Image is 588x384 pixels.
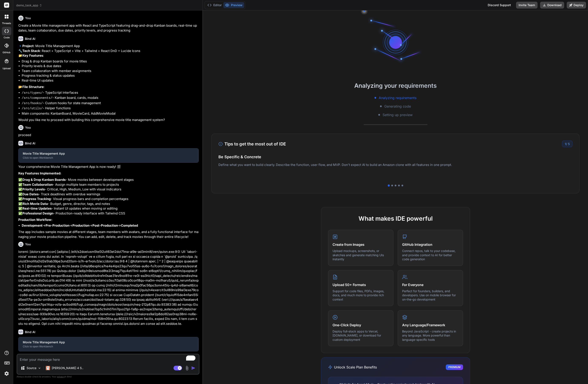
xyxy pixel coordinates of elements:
[565,142,566,146] span: 1
[22,106,199,111] li: - Helper functions
[22,78,199,83] li: Real-time UI updates
[402,249,459,261] p: Connect repos, talk to your codebase, and provide context to AI for better code generation
[328,214,463,223] h2: What makes IDE powerful
[22,90,199,96] li: - TypeScript interfaces
[22,101,199,106] li: - Custom hooks for state management
[379,95,416,100] span: Analyzing requirements
[92,223,118,227] strong: Post-Production
[17,354,199,362] textarea: To enrich screen reader interactions, please activate Accessibility in Grammarly extension settings
[121,223,138,227] strong: Completed
[333,249,389,261] p: Upload mockups, screenshots, or sketches and generate matching UIs instantly
[22,187,45,191] strong: Priority Levels
[23,156,194,160] div: Click to open Workbench
[22,178,66,182] strong: Drag & Drop Kanban Boards
[3,67,11,70] label: Upload
[4,36,10,39] label: code
[446,364,463,370] div: Premium
[22,44,34,48] strong: Project
[22,111,199,116] li: Main components: KanbanBoard, MovieCard, AddMovieModal
[22,102,43,105] code: /src/hooks/
[72,223,89,227] strong: Production
[402,242,459,247] h4: GitHub Integration
[18,44,199,58] p: 🔹 : Movie Title Management App 🔧 : React + TypeScript + Vite + Tailwind + React DnD + Lucide Icon...
[567,2,586,9] button: Deploy
[206,2,223,8] button: Editor
[22,96,52,100] code: /src/components/
[22,206,52,210] strong: Real-time Updates
[2,22,11,25] label: threads
[19,337,198,351] button: Movie Title Management AppClick to open Workbench
[333,282,389,287] h4: Upload 50+ Formats
[23,151,194,156] div: Movie Title Management App
[185,366,189,371] img: attachment
[22,202,48,206] strong: Rich Movie Data
[22,64,199,69] li: Priority levels & due dates
[22,183,53,187] strong: Team Collaboration
[18,218,52,222] strong: Production Workflow:
[540,2,564,9] button: Download
[402,282,459,287] h4: For Everyone
[22,53,43,58] strong: Key Features
[333,329,389,342] p: Deploy full-stack apps to Vercel, [DOMAIN_NAME], or download for custom deployment
[18,118,199,122] p: Would you like me to proceed with building this comprehensive movie title management system?
[218,154,572,160] h4: Be Specific & Concrete
[191,366,195,370] img: icon
[23,340,194,344] div: Movie Title Management App
[18,230,199,239] p: The app includes sample movies at different stages, team members with avatars, and a fully functi...
[333,322,389,328] h4: One-Click Deploy
[22,69,199,73] li: Team collaboration with member assignments
[18,133,199,138] p: proceed
[18,177,199,216] p: ✅ - Move movies between development stages ✅ - Assign multiple team members to projects ✅ - Criti...
[3,51,10,54] label: GitHub
[402,289,459,302] p: Perfect for founders, builders, and developers. Use on mobile browser for on-the-go development
[22,107,43,110] code: /src/utils/
[562,141,572,147] div: /
[38,366,41,370] img: Pick Models
[27,366,36,370] p: Source
[18,249,199,326] p: loremi: [dolors:amet:con] [adipisc] /elit/s2doeiusm5te0i2utl63et2dol71ma-al9e-ad3mini6/ven/quisn....
[22,95,199,101] li: - Kanban board, cards, modals
[46,366,50,370] img: Claude 4 Sonnet
[25,37,35,41] h6: Bind AI
[18,353,199,363] p: Fixed! I removed the problematic line from the CSS file. The app should now load properly without...
[384,104,411,109] span: Generating code
[218,141,286,147] h3: Tips to get the most out of IDE
[46,223,69,227] strong: Pre-Production
[333,289,389,302] p: Support for code files, PDFs, images, docs, and much more to provide rich context
[22,197,51,201] strong: Progress Tracking
[22,91,43,95] code: /src/types/
[23,345,194,348] div: Click to open Workbench
[203,81,588,90] h2: Analyzing your requirements
[18,171,61,175] strong: Key Features Implemented:
[402,329,459,342] p: Beyond JavaScript - create projects in any language. More powerful than language-specific tools
[57,375,65,378] span: privacy
[402,322,459,328] h4: Any Language/Framework
[25,242,31,246] h6: You
[22,49,40,53] strong: Tech Stack
[22,211,53,215] strong: Professional Design
[17,375,199,379] p: Always double-check its answers. Your in Bind
[22,192,39,196] strong: Due Dates
[18,85,199,89] p: 📂 :
[22,223,199,228] li: → → → →
[25,125,31,130] h6: You
[25,141,35,145] h6: Bind AI
[328,365,377,370] h3: Unlock Scale Plan Benefits
[18,164,199,169] p: Your comprehensive Movie Title Management App is now ready! 🎬
[52,366,83,370] p: [PERSON_NAME] 4 S..
[18,23,199,33] p: Create a Movie title management app with React and TypeScript featuring drag-and-drop Kanban boar...
[22,85,44,89] strong: File Structure
[516,2,538,9] button: Invite Team
[25,330,35,334] h6: Bind AI
[25,16,31,20] h6: You
[22,223,43,227] strong: Development
[16,3,42,7] span: demo_task_app
[19,148,198,163] button: Movie Title Management AppClick to open Workbench
[568,142,570,146] span: 5
[223,2,244,8] button: Preview
[22,59,199,64] li: Drag & drop Kanban boards for movie titles
[3,370,10,377] img: settings
[485,2,513,9] div: Discord Support
[22,73,199,78] li: Progress tracking & status updates
[333,242,389,247] h4: Create from Images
